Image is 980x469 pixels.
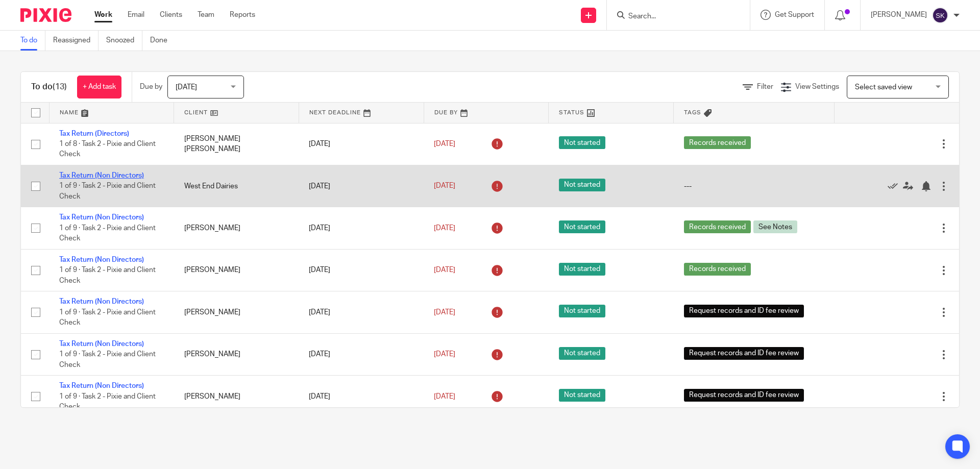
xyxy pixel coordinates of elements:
[53,31,99,51] a: Reassigned
[434,351,455,358] span: [DATE]
[59,140,156,158] span: 1 of 8 · Task 2 - Pixie and Client Check
[59,214,144,221] a: Tax Return (Non Directors)
[59,298,144,305] a: Tax Return (Non Directors)
[59,225,156,242] span: 1 of 9 · Task 2 - Pixie and Client Check
[299,123,424,165] td: [DATE]
[198,10,214,20] a: Team
[299,291,424,333] td: [DATE]
[140,82,162,92] p: Due by
[59,382,144,389] a: Tax Return (Non Directors)
[230,10,255,20] a: Reports
[150,31,175,51] a: Done
[59,309,156,327] span: 1 of 9 · Task 2 - Pixie and Client Check
[59,172,144,179] a: Tax Return (Non Directors)
[128,10,144,20] a: Email
[53,83,67,91] span: (13)
[888,181,903,191] a: Mark as done
[684,305,804,317] span: Request records and ID fee review
[434,183,455,190] span: [DATE]
[434,140,455,147] span: [DATE]
[559,136,605,149] span: Not started
[174,333,299,375] td: [PERSON_NAME]
[627,12,719,21] input: Search
[299,165,424,207] td: [DATE]
[59,351,156,368] span: 1 of 9 · Task 2 - Pixie and Client Check
[160,10,182,20] a: Clients
[174,165,299,207] td: West End Dairies
[559,263,605,276] span: Not started
[59,130,129,137] a: Tax Return (Directors)
[77,76,121,98] a: + Add task
[684,110,701,115] span: Tags
[434,393,455,400] span: [DATE]
[59,266,156,284] span: 1 of 9 · Task 2 - Pixie and Client Check
[176,84,197,91] span: [DATE]
[434,266,455,274] span: [DATE]
[299,376,424,417] td: [DATE]
[299,249,424,291] td: [DATE]
[559,389,605,402] span: Not started
[559,305,605,317] span: Not started
[559,220,605,233] span: Not started
[434,225,455,232] span: [DATE]
[59,256,144,263] a: Tax Return (Non Directors)
[684,181,824,191] div: ---
[559,347,605,360] span: Not started
[757,83,773,90] span: Filter
[684,389,804,402] span: Request records and ID fee review
[94,10,112,20] a: Work
[795,83,839,90] span: View Settings
[684,347,804,360] span: Request records and ID fee review
[753,220,797,233] span: See Notes
[684,136,751,149] span: Records received
[59,393,156,411] span: 1 of 9 · Task 2 - Pixie and Client Check
[871,10,927,20] p: [PERSON_NAME]
[855,84,912,91] span: Select saved view
[684,220,751,233] span: Records received
[31,82,67,92] h1: To do
[20,8,71,22] img: Pixie
[106,31,142,51] a: Snoozed
[174,249,299,291] td: [PERSON_NAME]
[174,291,299,333] td: [PERSON_NAME]
[932,7,948,23] img: svg%3E
[174,376,299,417] td: [PERSON_NAME]
[299,207,424,249] td: [DATE]
[684,263,751,276] span: Records received
[775,11,814,18] span: Get Support
[59,340,144,348] a: Tax Return (Non Directors)
[174,207,299,249] td: [PERSON_NAME]
[434,309,455,316] span: [DATE]
[174,123,299,165] td: [PERSON_NAME] [PERSON_NAME]
[20,31,45,51] a: To do
[299,333,424,375] td: [DATE]
[559,179,605,191] span: Not started
[59,183,156,201] span: 1 of 9 · Task 2 - Pixie and Client Check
